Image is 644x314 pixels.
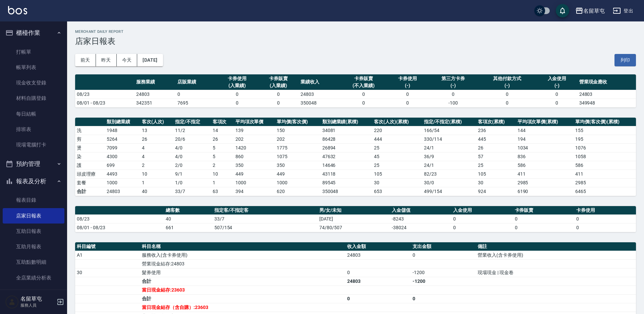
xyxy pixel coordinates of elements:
td: 24803 [578,90,636,99]
td: 2 [140,161,173,170]
td: 4493 [105,170,140,178]
img: Person [5,295,19,309]
th: 店販業績 [176,74,217,90]
td: 14 [211,126,234,135]
td: 合計 [75,187,105,196]
td: 24803 [345,277,411,286]
th: 指定客/不指定客 [213,206,318,215]
td: 350 [234,161,275,170]
td: 836 [516,152,574,161]
td: 661 [164,223,212,232]
td: 0 [217,90,258,99]
td: 6465 [574,187,636,196]
td: -1200 [411,268,476,277]
td: 411 [574,170,636,178]
td: 合計 [140,277,345,286]
td: 0 [513,214,575,223]
td: 1 [211,178,234,187]
td: 4 [140,152,173,161]
td: 2985 [516,178,574,187]
td: 699 [105,161,140,170]
th: 營業現金應收 [578,74,636,90]
td: 08/23 [75,90,135,99]
td: 0 [258,99,299,107]
td: 24 / 1 [422,143,476,152]
th: 卡券使用 [575,206,636,215]
th: 客次(人次)(累積) [372,118,422,126]
button: 報表及分析 [3,173,64,190]
td: 0 [176,90,217,99]
td: 0 [217,99,258,107]
a: 材料自購登錄 [3,90,64,106]
div: (入業績) [218,82,256,89]
th: 科目編號 [75,242,140,251]
h3: 店家日報表 [75,37,636,46]
td: 26894 [321,143,372,152]
td: 30 / 0 [422,178,476,187]
a: 現金收支登錄 [3,75,64,90]
td: 服務收入(含卡券使用) [140,251,345,259]
td: 449 [275,170,321,178]
th: 科目名稱 [140,242,345,251]
td: 11 / 2 [173,126,211,135]
button: 登出 [610,5,636,17]
td: 236 [476,126,516,135]
td: 499/154 [422,187,476,196]
div: (-) [389,82,426,89]
td: 1058 [574,152,636,161]
td: 89545 [321,178,372,187]
div: (入業績) [260,82,297,89]
td: 330 / 114 [422,135,476,143]
td: 24803 [299,90,340,99]
a: 店家日報表 [3,208,64,224]
td: 342351 [135,99,175,107]
button: 前天 [75,54,96,66]
td: 0 [345,268,411,277]
table: a dense table [75,74,636,108]
td: 10 [140,170,173,178]
td: 0 [387,99,428,107]
td: 髮券使用 [140,268,345,277]
td: 47632 [321,152,372,161]
td: 350048 [321,187,372,196]
div: (-) [430,82,476,89]
td: 586 [574,161,636,170]
td: 1000 [275,178,321,187]
td: 營業現金結存:24803 [140,259,345,268]
td: 0 [536,90,577,99]
td: 套餐 [75,178,105,187]
td: 4 / 0 [173,152,211,161]
div: 入金使用 [538,75,576,82]
td: 34081 [321,126,372,135]
th: 入金儲值 [390,206,451,215]
button: [DATE] [137,54,163,66]
td: 合計 [140,294,345,303]
th: 指定/不指定 [173,118,211,126]
td: 20 / 6 [173,135,211,143]
td: 155 [574,126,636,135]
th: 卡券販賣 [513,206,575,215]
button: 櫃檯作業 [3,24,64,42]
td: 染 [75,152,105,161]
td: 營業收入(含卡券使用) [476,251,636,259]
button: 昨天 [96,54,117,66]
td: 1034 [516,143,574,152]
td: 0 [536,99,577,107]
a: 每日結帳 [3,106,64,122]
div: (-) [538,82,576,89]
td: 頭皮理療 [75,170,105,178]
table: a dense table [75,118,636,196]
td: 08/01 - 08/23 [75,99,135,107]
th: 業績收入 [299,74,340,90]
td: 08/01 - 08/23 [75,223,164,232]
td: 30 [476,178,516,187]
td: 924 [476,187,516,196]
td: 507/154 [213,223,318,232]
td: 350 [275,161,321,170]
td: 445 [476,135,516,143]
th: 客項次(累積) [476,118,516,126]
p: 服務人員 [20,302,55,308]
td: 620 [275,187,321,196]
td: 25 [372,161,422,170]
td: 26 [211,135,234,143]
